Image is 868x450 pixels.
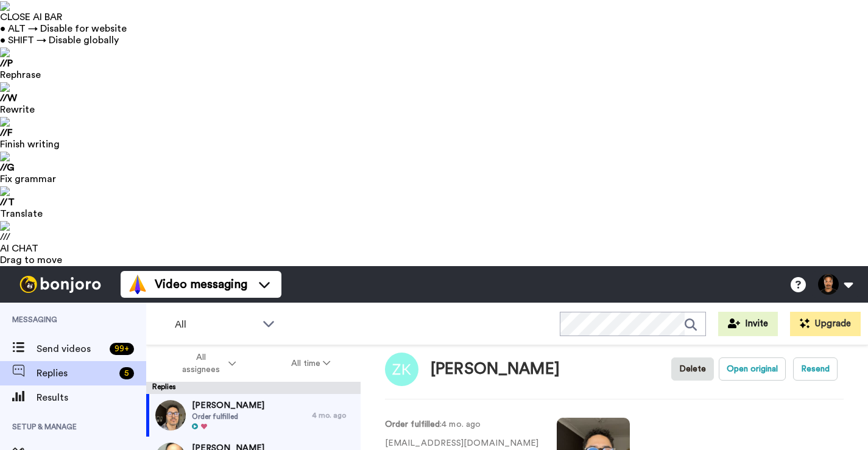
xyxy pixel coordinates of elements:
button: Upgrade [790,312,861,336]
span: All assignees [177,351,226,376]
span: Results [37,390,146,405]
button: Delete [671,357,714,381]
div: 4 mo. ago [312,410,355,420]
img: vm-color.svg [128,275,147,294]
p: : 4 mo. ago [385,418,538,431]
div: [PERSON_NAME] [431,360,560,378]
span: Send videos [37,342,105,356]
img: Image of Zoltan Kincses [385,353,418,386]
img: 60eecbf0-6bf0-44cc-b0fd-283ccfe10ade-thumb.jpg [155,400,186,431]
button: Invite [718,312,778,336]
span: Replies [37,366,115,381]
span: Video messaging [155,276,247,293]
button: Open original [719,357,786,381]
div: Replies [146,382,361,394]
div: 99 + [110,343,134,355]
div: 5 [119,367,134,379]
span: Order fulfilled [192,412,264,421]
a: [PERSON_NAME]Order fulfilled4 mo. ago [146,394,361,437]
img: bj-logo-header-white.svg [15,276,106,293]
span: All [175,317,256,332]
strong: Order fulfilled [385,420,440,429]
button: Resend [793,357,838,381]
button: All time [264,353,359,374]
span: [PERSON_NAME] [192,399,264,412]
button: All assignees [149,346,264,381]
